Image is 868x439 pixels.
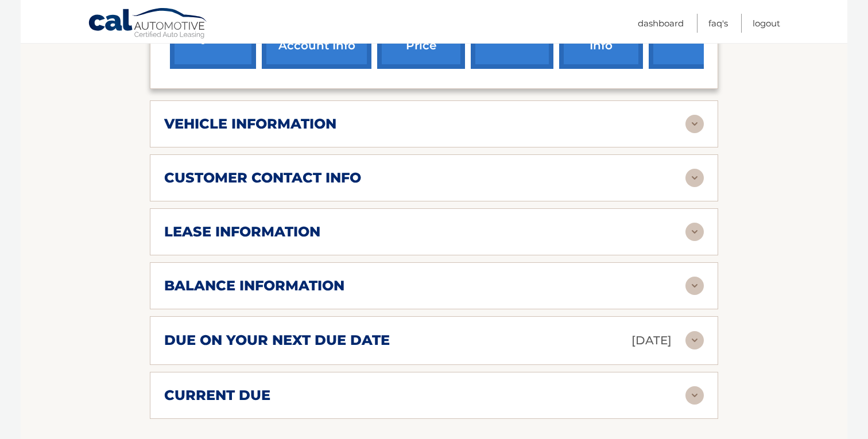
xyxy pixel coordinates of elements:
[685,115,704,133] img: accordion-rest.svg
[753,14,780,33] a: Logout
[685,386,704,405] img: accordion-rest.svg
[638,14,684,33] a: Dashboard
[631,331,672,351] p: [DATE]
[685,169,704,187] img: accordion-rest.svg
[164,169,361,187] h2: customer contact info
[88,7,208,41] a: Cal Automotive
[685,223,704,241] img: accordion-rest.svg
[685,331,704,349] img: accordion-rest.svg
[164,223,320,240] h2: lease information
[164,332,390,349] h2: due on your next due date
[164,277,344,294] h2: balance information
[708,14,728,33] a: FAQ's
[164,115,336,133] h2: vehicle information
[164,387,270,404] h2: current due
[685,277,704,295] img: accordion-rest.svg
